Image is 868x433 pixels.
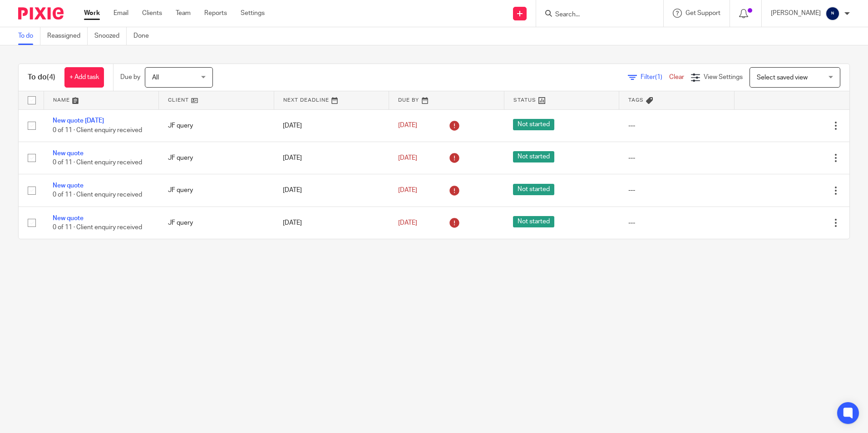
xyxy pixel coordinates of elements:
td: JF query [159,174,274,207]
img: Screenshot%202025-08-05%20101949.png [825,6,840,21]
td: [DATE] [274,207,389,239]
span: Tags [628,98,644,103]
p: [PERSON_NAME] [771,9,821,18]
a: New quote [53,150,84,157]
a: Work [84,9,100,18]
span: [DATE] [398,123,417,129]
span: 0 of 11 · Client enquiry received [53,159,142,166]
div: --- [628,121,725,130]
span: 0 of 11 · Client enquiry received [53,224,142,231]
span: Not started [513,216,554,227]
span: Filter [641,74,669,80]
div: --- [628,186,725,195]
a: Reports [204,9,227,18]
a: Done [133,27,156,45]
a: New quote [53,215,84,221]
span: (1) [655,74,662,80]
span: [DATE] [398,187,417,193]
a: + Add task [64,67,104,88]
span: Not started [513,119,554,130]
div: --- [628,218,725,227]
p: Due by [120,73,140,82]
span: Not started [513,184,554,195]
span: View Settings [704,74,743,80]
a: New quote [DATE] [53,118,104,124]
h1: To do [28,73,55,82]
td: JF query [159,142,274,174]
span: [DATE] [398,220,417,226]
span: [DATE] [398,155,417,161]
span: (4) [47,74,55,81]
span: Not started [513,151,554,162]
a: Reassigned [47,27,88,45]
div: --- [628,153,725,162]
a: Settings [241,9,265,18]
span: All [152,74,159,81]
span: Select saved view [757,74,808,81]
td: [DATE] [274,142,389,174]
img: Pixie [18,7,64,20]
td: [DATE] [274,174,389,207]
span: Get Support [686,10,720,16]
a: To do [18,27,40,45]
a: Clients [142,9,162,18]
span: 0 of 11 · Client enquiry received [53,192,142,198]
a: New quote [53,182,84,189]
input: Search [554,11,636,19]
a: Clear [669,74,684,80]
td: [DATE] [274,109,389,142]
a: Email [113,9,128,18]
td: JF query [159,109,274,142]
td: JF query [159,207,274,239]
span: 0 of 11 · Client enquiry received [53,127,142,133]
a: Team [176,9,191,18]
a: Snoozed [94,27,127,45]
